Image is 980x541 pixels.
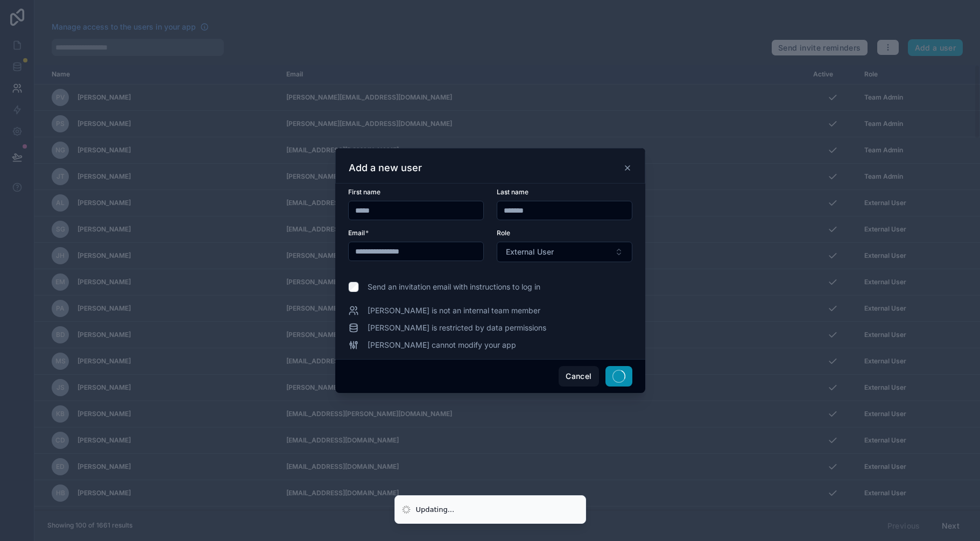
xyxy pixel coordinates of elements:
span: [PERSON_NAME] is not an internal team member [368,305,540,316]
span: [PERSON_NAME] cannot modify your app [368,340,516,350]
input: Send an invitation email with instructions to log in [348,282,359,292]
button: Cancel [559,366,598,387]
span: [PERSON_NAME] is restricted by data permissions [368,322,546,333]
span: Last name [497,188,528,196]
span: First name [348,188,380,196]
button: Select Button [497,242,632,262]
h3: Add a new user [349,161,422,174]
div: Updating... [416,504,455,515]
span: Email [348,229,365,237]
span: Send an invitation email with instructions to log in [368,282,540,292]
span: Role [497,229,510,237]
span: External User [506,247,554,257]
